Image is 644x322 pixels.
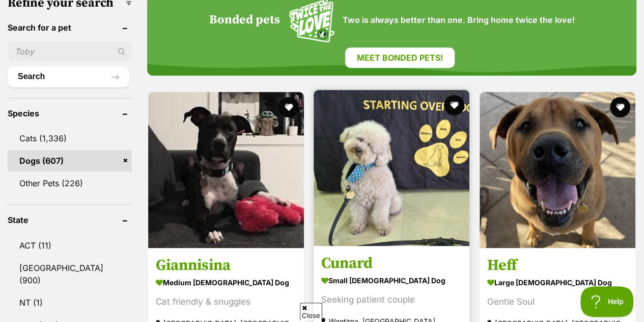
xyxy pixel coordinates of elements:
[487,275,628,290] strong: large [DEMOGRAPHIC_DATA] Dog
[321,293,462,307] div: Seeking patient couple
[8,215,132,225] header: State
[209,13,279,28] h4: Bonded pets
[8,292,132,313] a: NT (1)
[8,128,132,149] a: Cats (1,336)
[300,303,322,320] span: Close
[156,256,296,275] h3: Giannisina
[8,42,132,61] input: Toby
[342,15,574,25] span: Two is always better than one. Bring home twice the love!
[278,97,299,117] button: favourite
[314,90,469,246] img: Cunard - Poodle (Toy) x Maltese Dog
[156,295,296,309] div: Cat friendly & snuggles
[480,92,635,248] img: Heff - Staffordshire Bull Terrier Dog
[148,92,304,248] img: Giannisina - Staffordshire Bull Terrier Dog
[8,150,132,171] a: Dogs (607)
[8,109,132,118] header: Species
[610,97,630,117] button: favourite
[8,66,129,87] button: Search
[321,254,462,273] h3: Cunard
[8,257,132,291] a: [GEOGRAPHIC_DATA] (900)
[321,273,462,288] strong: small [DEMOGRAPHIC_DATA] Dog
[487,295,628,309] div: Gentle Soul
[580,286,634,317] iframe: Help Scout Beacon - Open
[156,275,296,290] strong: medium [DEMOGRAPHIC_DATA] Dog
[8,172,132,194] a: Other Pets (226)
[487,256,628,275] h3: Heff
[8,23,132,32] header: Search for a pet
[8,235,132,256] a: ACT (11)
[444,95,465,115] button: favourite
[345,47,455,68] a: Meet bonded pets!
